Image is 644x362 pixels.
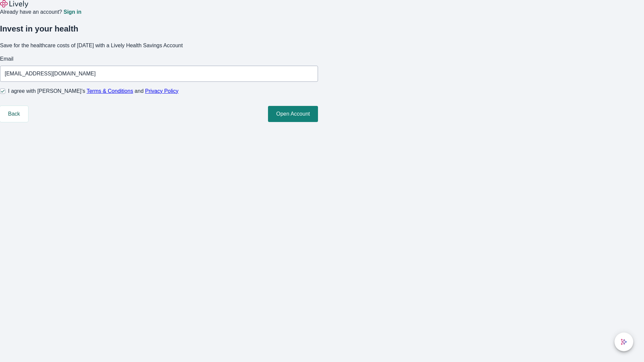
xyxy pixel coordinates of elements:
span: I agree with [PERSON_NAME]’s and [8,87,178,95]
a: Terms & Conditions [87,88,133,94]
svg: Lively AI Assistant [621,339,627,345]
a: Privacy Policy [145,88,179,94]
a: Sign in [63,9,81,15]
button: chat [614,333,633,351]
button: Open Account [268,106,318,122]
